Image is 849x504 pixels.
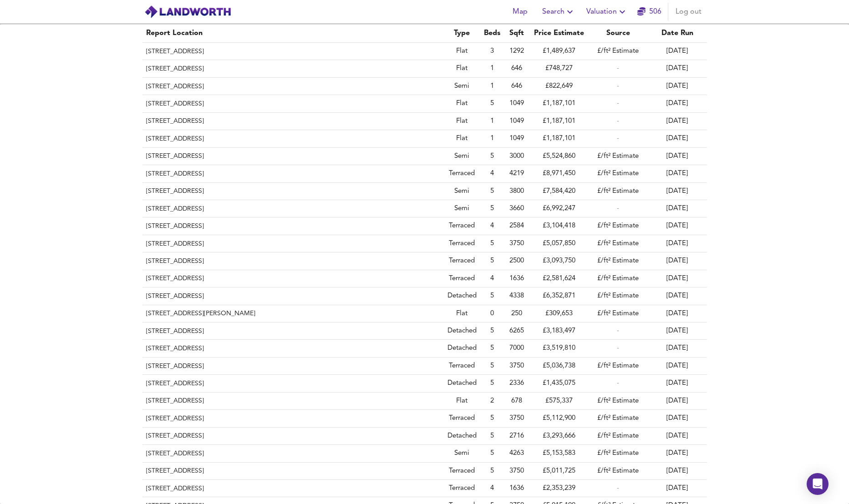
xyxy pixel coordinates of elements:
button: Map [506,3,535,21]
td: [DATE] [648,480,707,497]
a: 506 [637,5,661,18]
td: 678 [504,393,529,410]
button: Valuation [583,3,631,21]
th: [STREET_ADDRESS] [142,113,444,130]
button: 506 [635,3,664,21]
td: £3,093,750 [529,252,589,270]
td: £/ft² Estimate [589,287,648,305]
td: £/ft² Estimate [589,217,648,235]
td: 1 [480,78,504,95]
td: [DATE] [648,217,707,235]
td: £/ft² Estimate [589,148,648,165]
th: [STREET_ADDRESS] [142,200,444,217]
td: [DATE] [648,445,707,462]
td: £/ft² Estimate [589,463,648,480]
td: [DATE] [648,200,707,217]
th: [STREET_ADDRESS] [142,95,444,112]
td: Semi [444,148,480,165]
td: £/ft² Estimate [589,428,648,445]
td: £/ft² Estimate [589,165,648,182]
td: 5 [480,200,504,217]
span: Valuation [586,5,628,18]
td: [DATE] [648,358,707,375]
td: [DATE] [648,183,707,200]
th: [STREET_ADDRESS] [142,235,444,252]
td: 2716 [504,428,529,445]
td: Flat [444,95,480,112]
td: 1049 [504,130,529,147]
td: 7000 [504,340,529,357]
td: £2,581,624 [529,270,589,287]
td: £822,649 [529,78,589,95]
td: 5 [480,252,504,270]
td: Flat [444,113,480,130]
td: Semi [444,445,480,462]
td: 5 [480,235,504,252]
th: [STREET_ADDRESS] [142,428,444,445]
td: £5,057,850 [529,235,589,252]
td: £/ft² Estimate [589,393,648,410]
td: Detached [444,287,480,305]
td: [DATE] [648,235,707,252]
td: [DATE] [648,410,707,427]
td: 4219 [504,165,529,182]
td: Terraced [444,270,480,287]
span: - [617,380,619,387]
td: £1,187,101 [529,130,589,147]
td: 646 [504,78,529,95]
td: 2584 [504,217,529,235]
td: £3,519,810 [529,340,589,357]
span: - [617,100,619,107]
td: 4 [480,217,504,235]
td: [DATE] [648,463,707,480]
td: 5 [480,287,504,305]
td: Flat [444,305,480,323]
span: - [617,135,619,142]
button: Search [539,3,579,21]
span: Map [509,5,531,18]
td: Flat [444,130,480,147]
td: 250 [504,305,529,323]
td: 3660 [504,200,529,217]
td: 0 [480,305,504,323]
td: £/ft² Estimate [589,235,648,252]
td: 3750 [504,463,529,480]
span: - [617,485,619,492]
td: Terraced [444,358,480,375]
td: [DATE] [648,43,707,60]
th: Report Location [142,24,444,43]
td: 3750 [504,235,529,252]
td: 5 [480,445,504,462]
td: 4263 [504,445,529,462]
td: £3,104,418 [529,217,589,235]
td: £/ft² Estimate [589,305,648,323]
td: 5 [480,95,504,112]
span: - [617,205,619,212]
span: Log out [676,5,702,18]
td: Terraced [444,480,480,497]
td: [DATE] [648,428,707,445]
td: Semi [444,78,480,95]
td: £5,112,900 [529,410,589,427]
td: 2500 [504,252,529,270]
span: - [617,65,619,72]
td: 3750 [504,358,529,375]
td: [DATE] [648,270,707,287]
td: Terraced [444,217,480,235]
td: £5,524,860 [529,148,589,165]
td: 6265 [504,323,529,340]
td: 5 [480,323,504,340]
td: 5 [480,148,504,165]
td: [DATE] [648,287,707,305]
th: [STREET_ADDRESS] [142,445,444,462]
th: [STREET_ADDRESS] [142,393,444,410]
td: £1,489,637 [529,43,589,60]
td: 1292 [504,43,529,60]
td: £/ft² Estimate [589,252,648,270]
td: [DATE] [648,148,707,165]
td: 2336 [504,375,529,392]
td: 3750 [504,410,529,427]
td: 5 [480,428,504,445]
span: Search [542,5,575,18]
td: £1,187,101 [529,95,589,112]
